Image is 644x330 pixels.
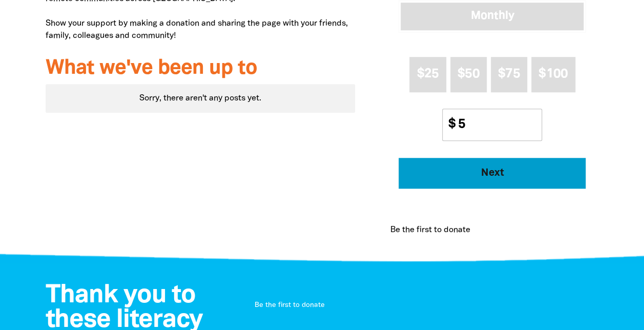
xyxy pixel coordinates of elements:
[254,300,584,311] p: Be the first to donate
[390,224,470,236] p: Be the first to donate
[443,109,455,140] span: $
[250,294,588,317] div: Paginated content
[46,84,356,113] div: Sorry, there aren't any posts yet.
[386,212,598,249] div: Donation stream
[250,294,588,317] div: Donation stream
[451,109,542,140] input: Other
[409,57,446,92] button: $25
[450,57,487,92] button: $50
[531,57,575,92] button: $100
[46,57,356,80] h3: What we've been up to
[413,168,572,178] span: Next
[417,68,439,80] span: $25
[399,1,586,32] button: Monthly
[491,57,527,92] button: $75
[46,84,356,113] div: Paginated content
[399,158,586,189] button: Pay with Credit Card
[458,68,480,80] span: $50
[498,68,520,80] span: $75
[538,68,568,80] span: $100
